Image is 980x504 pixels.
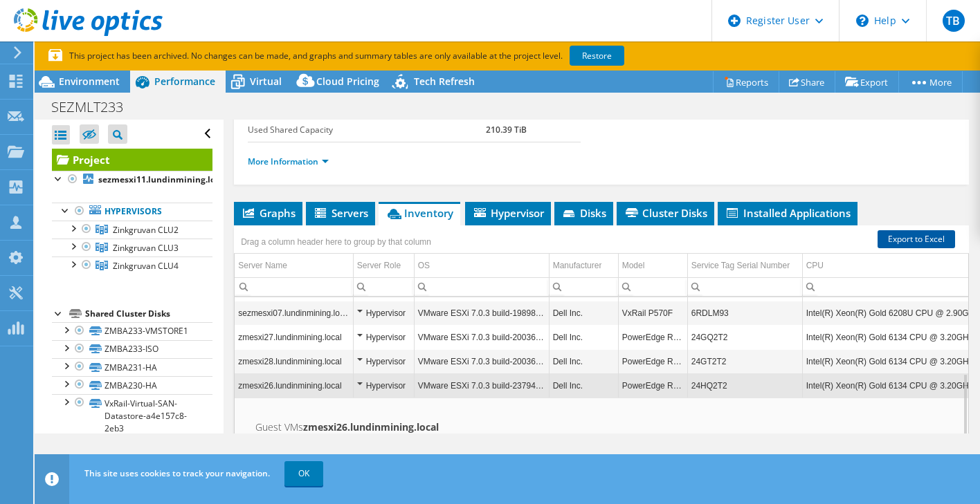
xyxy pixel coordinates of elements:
[687,373,802,398] td: Column Service Tag Serial Number, Value 24HQ2T2
[414,373,549,398] td: Column OS, Value VMware ESXi 7.0.3 build-23794027
[878,230,955,248] a: Export to Excel
[235,277,353,296] td: Column Server Name, Filter cell
[84,467,270,479] span: This site uses cookies to track your navigation.
[52,376,212,394] a: ZMBA230-HA
[113,242,179,254] span: Zinkgruvan CLU3
[618,349,687,373] td: Column Model, Value PowerEdge R640
[414,349,549,373] td: Column OS, Value VMware ESXi 7.0.3 build-20036589
[52,322,212,340] a: ZMBA233-VMSTORE1
[835,71,899,93] a: Export
[687,254,802,278] td: Service Tag Serial Number Column
[856,15,869,27] svg: \n
[549,349,618,373] td: Column Manufacturer, Value Dell Inc.
[414,325,549,349] td: Column OS, Value VMware ESXi 7.0.3 build-20036589
[898,71,963,93] a: More
[303,420,439,433] b: zmesxi26.lundinmining.local
[313,206,368,220] span: Servers
[52,239,212,256] a: Zinkgruvan CLU3
[45,100,145,115] h1: SEZMLT233
[385,206,453,220] span: Inventory
[618,325,687,349] td: Column Model, Value PowerEdge R640
[113,224,179,236] span: Zinkgruvan CLU2
[806,257,824,274] div: CPU
[618,373,687,398] td: Column Model, Value PowerEdge R640
[353,373,414,398] td: Column Server Role, Value Hypervisor
[235,349,353,373] td: Column Server Name, Value zmesxi28.lundinmining.local
[549,325,618,349] td: Column Manufacturer, Value Dell Inc.
[48,48,727,64] p: This project has been archived. No changes can be made, and graphs and summary tables are only av...
[316,75,379,88] span: Cloud Pricing
[687,277,802,296] td: Column Service Tag Serial Number, Filter cell
[553,257,602,274] div: Manufacturer
[154,75,215,88] span: Performance
[353,254,414,278] td: Server Role Column
[779,71,835,93] a: Share
[52,203,212,221] a: Hypervisors
[52,340,212,358] a: ZMBA233-ISO
[52,358,212,376] a: ZMBA231-HA
[486,124,527,136] b: 210.39 TiB
[687,349,802,373] td: Column Service Tag Serial Number, Value 24GT2T2
[85,306,212,322] div: Shared Cluster Disks
[237,232,435,252] div: Drag a column header here to group by that column
[943,10,965,32] span: TB
[472,206,544,220] span: Hypervisor
[52,221,212,239] a: Zinkgruvan CLU2
[353,277,414,296] td: Column Server Role, Filter cell
[357,353,410,370] div: Hypervisor
[357,305,410,321] div: Hypervisor
[414,301,549,325] td: Column OS, Value VMware ESXi 7.0.3 build-19898904
[414,254,549,278] td: OS Column
[624,206,707,220] span: Cluster Disks
[414,75,475,88] span: Tech Refresh
[549,301,618,325] td: Column Manufacturer, Value Dell Inc.
[618,301,687,325] td: Column Model, Value VxRail P570F
[687,325,802,349] td: Column Service Tag Serial Number, Value 24GQ2T2
[414,277,549,296] td: Column OS, Filter cell
[691,257,790,274] div: Service Tag Serial Number
[284,461,323,486] a: OK
[725,206,851,220] span: Installed Applications
[549,277,618,296] td: Column Manufacturer, Filter cell
[357,377,410,394] div: Hypervisor
[622,257,645,274] div: Model
[59,75,120,88] span: Environment
[570,46,624,66] a: Restore
[248,156,329,167] a: More Information
[357,329,410,346] div: Hypervisor
[235,373,353,398] td: Column Server Name, Value zmesxi26.lundinmining.local
[250,75,282,88] span: Virtual
[353,349,414,373] td: Column Server Role, Value Hypervisor
[52,256,212,274] a: Zinkgruvan CLU4
[713,71,779,93] a: Reports
[52,171,212,189] a: sezmesxi11.lundinmining.local
[238,257,287,274] div: Server Name
[418,257,430,274] div: OS
[241,206,296,220] span: Graphs
[357,257,401,274] div: Server Role
[235,254,353,278] td: Server Name Column
[561,206,606,220] span: Disks
[235,325,353,349] td: Column Server Name, Value zmesxi27.lundinmining.local
[248,123,486,137] label: Used Shared Capacity
[618,254,687,278] td: Model Column
[52,394,212,437] a: VxRail-Virtual-SAN-Datastore-a4e157c8-2eb3
[113,260,179,272] span: Zinkgruvan CLU4
[687,301,802,325] td: Column Service Tag Serial Number, Value 6RDLM93
[235,301,353,325] td: Column Server Name, Value sezmesxi07.lundinmining.local
[98,174,227,185] b: sezmesxi11.lundinmining.local
[618,277,687,296] td: Column Model, Filter cell
[549,254,618,278] td: Manufacturer Column
[549,373,618,398] td: Column Manufacturer, Value Dell Inc.
[353,301,414,325] td: Column Server Role, Value Hypervisor
[353,325,414,349] td: Column Server Role, Value Hypervisor
[52,149,212,171] a: Project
